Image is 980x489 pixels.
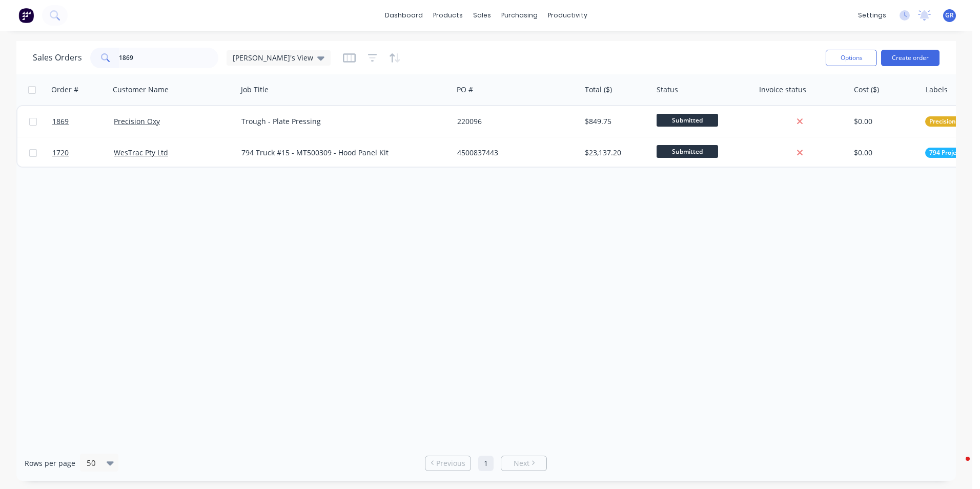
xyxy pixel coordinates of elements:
button: 794 Project [925,148,966,158]
iframe: Intercom live chat [945,454,970,479]
div: Labels [926,85,948,95]
span: Submitted [657,114,718,127]
div: $0.00 [854,148,914,158]
div: Status [657,85,678,95]
div: purchasing [496,8,543,23]
div: Trough - Plate Pressing [241,116,438,127]
a: Precision Oxy [114,116,160,126]
div: Invoice status [759,85,806,95]
a: 1869 [52,106,114,137]
a: Next page [501,458,546,468]
input: Search... [119,48,219,68]
div: Job Title [241,85,269,95]
div: 794 Truck #15 - MT500309 - Hood Panel Kit [241,148,438,158]
h1: Sales Orders [33,53,82,63]
span: Previous [436,458,465,468]
div: settings [853,8,891,23]
button: Options [826,50,877,66]
ul: Pagination [421,456,551,471]
a: 1720 [52,137,114,168]
div: sales [468,8,496,23]
span: 794 Project [929,148,962,158]
span: Next [514,458,529,468]
span: [PERSON_NAME]'s View [233,52,313,63]
div: 4500837443 [457,148,571,158]
img: Factory [18,8,34,23]
a: Page 1 is your current page [478,456,494,471]
span: 1869 [52,116,69,127]
span: Precision Oxycut [929,116,978,127]
div: $23,137.20 [585,148,645,158]
span: 1720 [52,148,69,158]
span: GR [945,11,954,20]
div: Customer Name [113,85,169,95]
div: Total ($) [585,85,612,95]
div: Cost ($) [854,85,879,95]
div: products [428,8,468,23]
a: dashboard [380,8,428,23]
div: 220096 [457,116,571,127]
button: Create order [881,50,940,66]
div: Order # [51,85,78,95]
span: Rows per page [25,458,75,468]
a: Previous page [425,458,471,468]
div: $0.00 [854,116,914,127]
div: $849.75 [585,116,645,127]
div: PO # [457,85,473,95]
a: WesTrac Pty Ltd [114,148,168,157]
span: Submitted [657,145,718,158]
div: productivity [543,8,593,23]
